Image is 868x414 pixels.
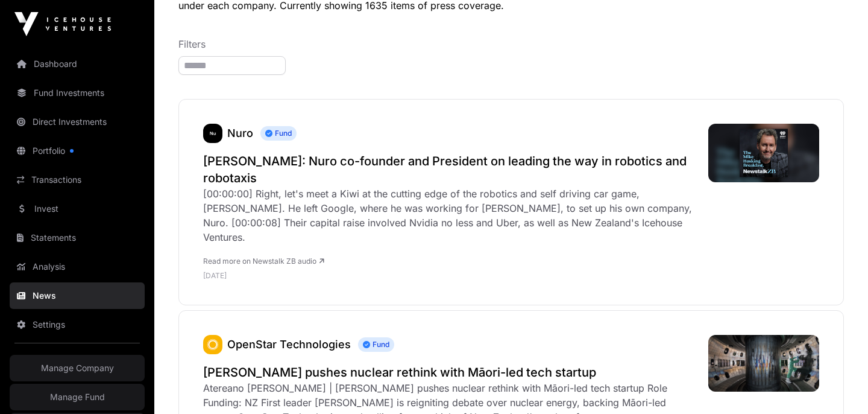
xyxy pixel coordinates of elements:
[178,37,844,51] p: Filters
[203,335,222,354] a: OpenStar Technologies
[10,80,145,106] a: Fund Investments
[10,355,145,381] a: Manage Company
[10,225,145,251] a: Statements
[227,338,351,351] a: OpenStar Technologies
[808,356,868,414] iframe: Chat Widget
[203,271,696,281] p: [DATE]
[10,196,145,222] a: Invest
[14,12,111,36] img: Icehouse Ventures Logo
[10,384,145,410] a: Manage Fund
[10,167,145,193] a: Transactions
[10,51,145,77] a: Dashboard
[203,335,222,354] img: OpenStar.svg
[358,337,394,352] span: Fund
[203,256,324,266] a: Read more on Newstalk ZB audio
[708,124,819,182] img: image.jpg
[203,153,696,186] a: [PERSON_NAME]: Nuro co-founder and President on leading the way in robotics and robotaxis
[10,138,145,164] a: Portfolio
[10,109,145,135] a: Direct Investments
[10,282,145,309] a: News
[203,186,696,244] div: [00:00:00] Right, let's meet a Kiwi at the cutting edge of the robotics and self driving car game...
[260,126,297,141] span: Fund
[203,124,222,143] a: Nuro
[203,364,696,381] a: [PERSON_NAME] pushes nuclear rethink with Māori-led tech startup
[10,311,145,338] a: Settings
[227,127,253,139] a: Nuro
[708,335,819,392] img: Winston-Peters-pushes-nuclear-rethink-with-Maori-led-tech-startup.jpg
[10,253,145,280] a: Analysis
[203,124,222,143] img: nuro436.png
